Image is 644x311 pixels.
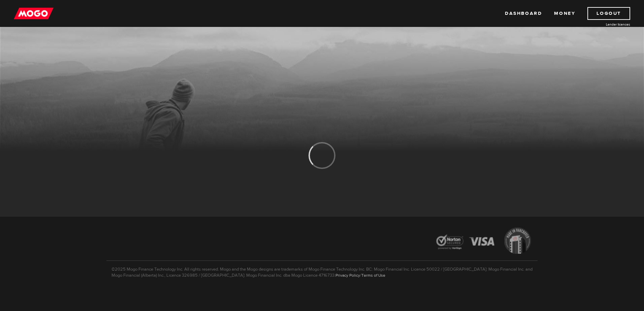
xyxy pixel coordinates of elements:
a: Terms of Use [361,273,385,278]
a: Logout [587,7,630,20]
a: Dashboard [505,7,542,20]
img: legal-icons-92a2ffecb4d32d839781d1b4e4802d7b.png [430,222,538,261]
p: ©2025 Mogo Finance Technology Inc. All rights reserved. Mogo and the Mogo designs are trademarks ... [106,261,538,278]
a: Money [554,7,575,20]
a: Privacy Policy [335,273,360,278]
a: Lender licences [580,22,630,27]
img: mogo_logo-11ee424be714fa7cbb0f0f49df9e16ec.png [14,7,54,20]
